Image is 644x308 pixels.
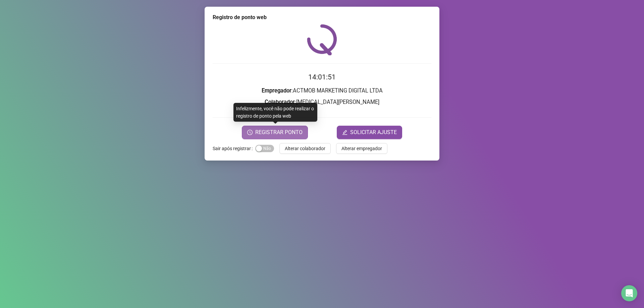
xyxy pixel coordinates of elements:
[242,126,308,139] button: REGISTRAR PONTO
[308,73,336,81] time: 14:01:51
[341,145,382,152] span: Alterar empregador
[213,98,431,107] h3: : [MEDICAL_DATA][PERSON_NAME]
[247,130,253,135] span: clock-circle
[265,99,295,105] strong: Colaborador
[255,128,303,136] span: REGISTRAR PONTO
[621,285,637,301] div: Open Intercom Messenger
[342,130,347,135] span: edit
[285,145,325,152] span: Alterar colaborador
[350,128,397,136] span: SOLICITAR AJUSTE
[336,143,387,154] button: Alterar empregador
[213,13,431,21] div: Registro de ponto web
[262,87,291,94] strong: Empregador
[279,143,331,154] button: Alterar colaborador
[213,86,431,95] h3: : ACTMOB MARKETING DIGITAL LTDA
[233,103,317,122] div: Infelizmente, você não pode realizar o registro de ponto pela web
[337,126,402,139] button: editSOLICITAR AJUSTE
[307,24,337,55] img: QRPoint
[213,143,255,154] label: Sair após registrar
